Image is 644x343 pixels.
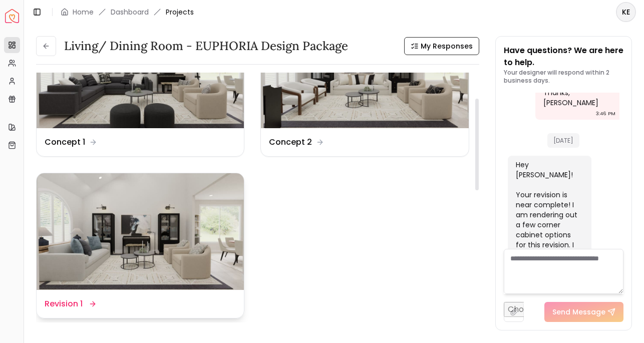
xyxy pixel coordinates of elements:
[404,37,479,55] button: My Responses
[64,38,348,54] h3: Living/ Dining Room - EUPHORIA Design Package
[617,3,635,21] span: KE
[61,7,194,17] nav: breadcrumb
[421,41,473,51] span: My Responses
[616,2,636,22] button: KE
[504,45,624,69] p: Have questions? We are here to help.
[166,7,194,17] span: Projects
[36,173,244,318] a: Revision 1Revision 1
[5,9,19,23] img: Spacejoy Logo
[269,136,312,148] dd: Concept 2
[516,160,582,320] div: Hey [PERSON_NAME]! Your revision is near complete! I am rendering out a few corner cabinet option...
[111,7,149,17] a: Dashboard
[45,298,83,310] dd: Revision 1
[5,9,19,23] a: Spacejoy
[260,11,469,157] a: Concept 2Concept 2
[73,7,94,17] a: Home
[596,109,615,119] div: 3:46 PM
[504,69,624,85] p: Your designer will respond within 2 business days.
[36,11,244,157] a: Concept 1Concept 1
[45,136,85,148] dd: Concept 1
[37,173,244,290] img: Revision 1
[547,133,579,148] span: [DATE]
